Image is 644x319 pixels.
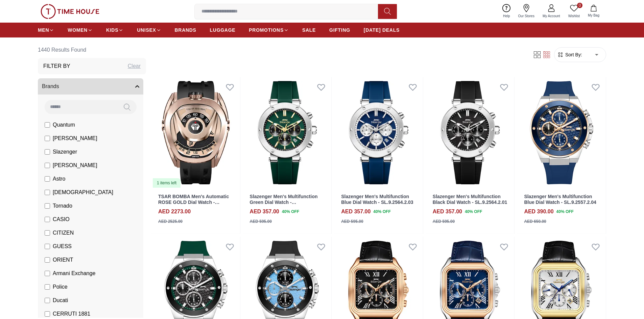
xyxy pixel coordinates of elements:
a: MEN [38,24,54,36]
a: SALE [302,24,316,36]
div: 1 items left [153,178,181,188]
img: Slazenger Men's Multifunction Black Dial Watch - SL.9.2564.2.01 [426,77,515,188]
span: Brands [42,82,59,90]
a: TSAR BOMBA Men's Automatic ROSE GOLD Dial Watch - TB8213ASET-07 [158,194,229,211]
span: BRANDS [175,27,196,33]
span: Tornado [53,202,72,210]
span: Help [500,14,513,19]
div: AED 595.00 [433,218,455,224]
span: My Account [540,14,563,19]
h4: AED 357.00 [250,208,279,216]
h3: Filter By [43,62,70,70]
a: PROMOTIONS [249,24,289,36]
input: Police [45,284,50,290]
span: CERRUTI 1881 [53,310,90,318]
span: MEN [38,27,49,33]
span: GIFTING [329,27,350,33]
span: My Bag [585,13,602,18]
a: BRANDS [175,24,196,36]
button: Sort By: [557,51,582,58]
span: 40 % OFF [556,209,574,215]
a: Slazenger Men's Multifunction Green Dial Watch - SL.9.2564.2.05 [250,194,318,211]
span: [PERSON_NAME] [53,161,97,169]
a: Help [499,3,514,20]
a: WOMEN [68,24,93,36]
button: Brands [38,78,143,95]
span: Wishlist [566,14,582,19]
span: [DEMOGRAPHIC_DATA] [53,188,113,196]
span: Sort By: [564,51,582,58]
input: CERRUTI 1881 [45,311,50,317]
span: Our Stores [516,14,537,19]
div: AED 595.00 [250,218,272,224]
span: CASIO [53,215,70,223]
span: [DATE] DEALS [364,27,400,33]
input: ORIENT [45,257,50,263]
span: [PERSON_NAME] [53,134,97,142]
a: [DATE] DEALS [364,24,400,36]
div: AED 650.00 [524,218,546,224]
a: Our Stores [514,3,539,20]
span: KIDS [106,27,118,33]
span: PROMOTIONS [249,27,284,33]
span: Armani Exchange [53,269,95,277]
input: Astro [45,176,50,182]
span: Quantum [53,121,75,129]
span: 40 % OFF [465,209,482,215]
span: LUGGAGE [210,27,236,33]
a: Slazenger Men's Multifunction Blue Dial Watch - SL.9.2557.2.04 [524,194,596,205]
a: TSAR BOMBA Men's Automatic ROSE GOLD Dial Watch - TB8213ASET-071 items left [151,77,240,188]
a: LUGGAGE [210,24,236,36]
input: GUESS [45,244,50,249]
div: Clear [128,62,141,70]
span: Astro [53,175,65,183]
img: Slazenger Men's Multifunction Green Dial Watch - SL.9.2564.2.05 [243,77,332,188]
span: ORIENT [53,256,73,264]
input: Quantum [45,122,50,128]
h4: AED 357.00 [341,208,371,216]
img: Slazenger Men's Multifunction Blue Dial Watch - SL.9.2564.2.03 [334,77,423,188]
input: [PERSON_NAME] [45,163,50,168]
span: CITIZEN [53,229,74,237]
button: My Bag [584,3,603,19]
span: Police [53,283,68,291]
span: 40 % OFF [282,209,299,215]
img: Slazenger Men's Multifunction Blue Dial Watch - SL.9.2557.2.04 [517,77,606,188]
h4: AED 2273.00 [158,208,191,216]
span: 40 % OFF [373,209,390,215]
input: [PERSON_NAME] [45,136,50,141]
span: UNISEX [137,27,156,33]
input: Slazenger [45,149,50,155]
span: 0 [577,3,582,8]
a: 0Wishlist [564,3,584,20]
input: Armani Exchange [45,271,50,276]
h4: AED 390.00 [524,208,553,216]
span: WOMEN [68,27,88,33]
input: CITIZEN [45,230,50,236]
a: Slazenger Men's Multifunction Black Dial Watch - SL.9.2564.2.01 [433,194,507,205]
img: TSAR BOMBA Men's Automatic ROSE GOLD Dial Watch - TB8213ASET-07 [151,77,240,188]
input: CASIO [45,217,50,222]
div: AED 595.00 [341,218,363,224]
h4: AED 357.00 [433,208,462,216]
input: [DEMOGRAPHIC_DATA] [45,190,50,195]
input: Ducati [45,298,50,303]
a: KIDS [106,24,123,36]
a: UNISEX [137,24,161,36]
a: Slazenger Men's Multifunction Blue Dial Watch - SL.9.2564.2.03 [341,194,413,205]
h6: 1440 Results Found [38,42,146,58]
span: Ducati [53,296,68,304]
div: AED 2525.00 [158,218,183,224]
img: ... [41,4,99,19]
input: Tornado [45,203,50,209]
span: Slazenger [53,148,77,156]
span: SALE [302,27,316,33]
a: GIFTING [329,24,350,36]
span: GUESS [53,242,72,250]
